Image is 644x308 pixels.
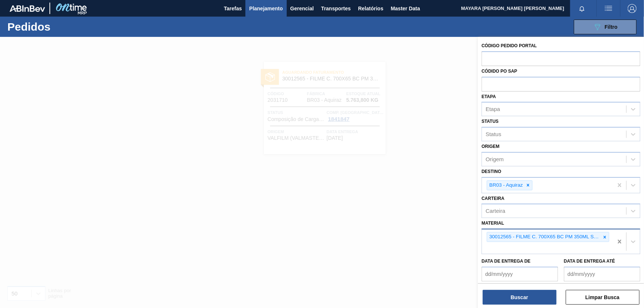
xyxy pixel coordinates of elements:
[482,119,499,124] label: Status
[605,24,618,30] span: Filtro
[604,4,613,13] img: userActions
[486,208,505,214] div: Carteira
[487,232,601,242] div: 30012565 - FILME C. 700X65 BC PM 350ML SLK C12 429
[224,4,242,13] span: Tarefas
[358,4,383,13] span: Relatórios
[486,106,500,113] div: Etapa
[570,3,594,14] button: Notificações
[628,4,637,13] img: Logout
[10,5,45,12] img: TNhmsLtSVTkK8tSr43FrP2fwEKptu5GPRR3wAAAABJRU5ErkJggg==
[486,131,502,138] div: Status
[482,169,501,174] label: Destino
[564,267,640,281] input: dd/mm/yyyy
[7,23,116,31] h1: Pedidos
[574,20,637,34] button: Filtro
[486,156,504,162] div: Origem
[290,4,314,13] span: Gerencial
[564,259,615,264] label: Data de Entrega até
[482,267,558,281] input: dd/mm/yyyy
[487,181,524,190] div: BR03 - Aquiraz
[482,69,517,74] label: Códido PO SAP
[321,4,351,13] span: Transportes
[482,144,500,149] label: Origem
[482,259,531,264] label: Data de Entrega de
[391,4,420,13] span: Master Data
[482,94,496,99] label: Etapa
[482,43,537,48] label: Código Pedido Portal
[482,221,504,226] label: Material
[482,196,504,201] label: Carteira
[249,4,283,13] span: Planejamento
